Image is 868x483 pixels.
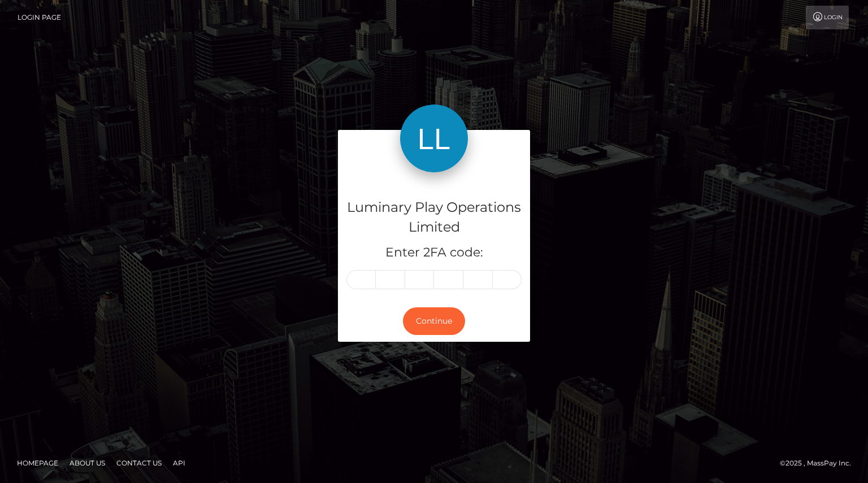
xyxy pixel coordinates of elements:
a: Login Page [18,6,61,29]
a: Contact Us [112,454,166,472]
h5: Enter 2FA code: [346,244,522,262]
a: Homepage [12,454,63,472]
div: © 2025 , MassPay Inc. [780,457,860,469]
a: API [168,454,190,472]
a: About Us [65,454,110,472]
a: Login [806,6,849,29]
button: Continue [403,307,465,335]
img: Luminary Play Operations Limited [400,105,468,172]
h4: Luminary Play Operations Limited [346,198,522,237]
